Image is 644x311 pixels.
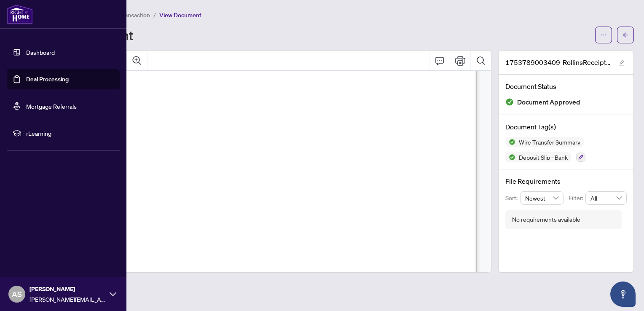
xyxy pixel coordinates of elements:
[515,139,584,145] span: Wire Transfer Summary
[623,32,628,38] span: arrow-left
[610,282,636,307] button: Open asap
[505,137,515,147] img: Status Icon
[26,102,77,110] a: Mortgage Referrals
[505,57,611,67] span: 1753789003409-RollinsReceipt2.jpg
[26,48,55,56] a: Dashboard
[619,60,625,66] span: edit
[525,192,559,204] span: Newest
[153,10,156,20] li: /
[12,288,22,300] span: AS
[505,122,627,132] h4: Document Tag(s)
[26,129,114,138] span: rLearning
[517,97,580,108] span: Document Approved
[505,193,520,203] p: Sort:
[505,81,627,91] h4: Document Status
[512,215,580,224] div: No requirements available
[105,11,150,19] span: View Transaction
[601,32,606,38] span: ellipsis
[30,284,105,294] span: [PERSON_NAME]
[159,11,201,19] span: View Document
[515,154,571,160] span: Deposit Slip - Bank
[505,98,514,106] img: Document Status
[569,193,585,203] p: Filter:
[505,176,627,186] h4: File Requirements
[7,4,33,24] img: logo
[590,192,622,204] span: All
[505,152,515,162] img: Status Icon
[30,295,105,304] span: [PERSON_NAME][EMAIL_ADDRESS][DOMAIN_NAME]
[26,75,69,83] a: Deal Processing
